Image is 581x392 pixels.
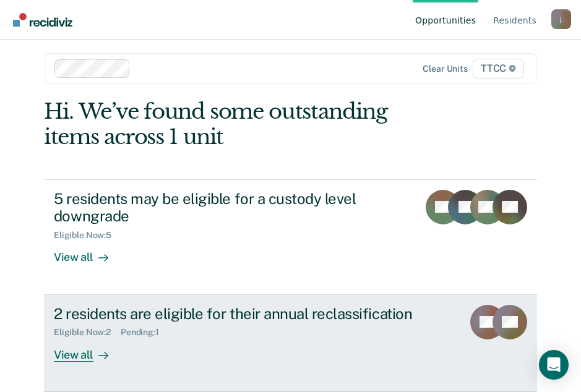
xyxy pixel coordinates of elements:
[551,9,571,29] button: Profile dropdown button
[54,190,408,226] div: 5 residents may be eligible for a custody level downgrade
[423,64,468,74] div: Clear units
[121,327,169,338] div: Pending : 1
[539,350,569,380] div: Open Intercom Messenger
[44,295,537,392] a: 2 residents are eligible for their annual reclassificationEligible Now:2Pending:1View all
[54,327,121,338] div: Eligible Now : 2
[54,230,121,241] div: Eligible Now : 5
[473,59,524,79] span: TTCC
[44,99,439,150] div: Hi. We’ve found some outstanding items across 1 unit
[551,9,571,29] div: j
[13,13,72,27] img: Recidiviz
[44,179,537,295] a: 5 residents may be eligible for a custody level downgradeEligible Now:5View all
[54,241,123,265] div: View all
[54,338,123,362] div: View all
[54,305,453,323] div: 2 residents are eligible for their annual reclassification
